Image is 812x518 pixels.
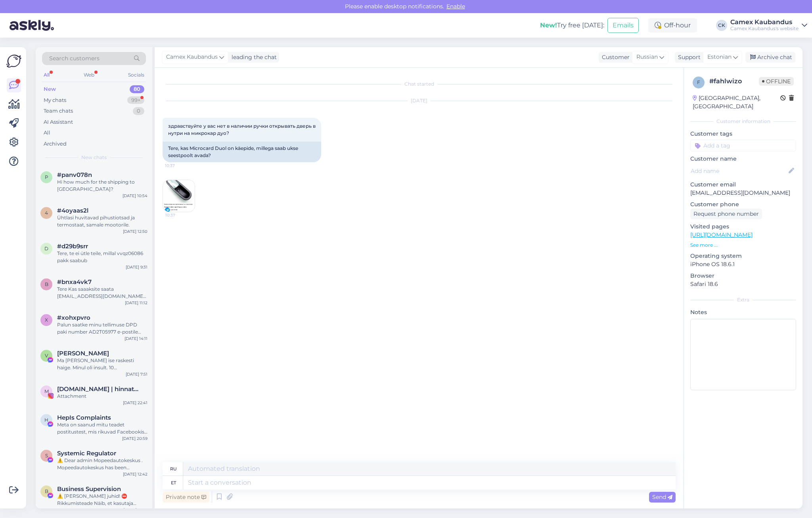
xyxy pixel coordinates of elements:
span: Offline [759,77,794,86]
p: Browser [690,272,796,280]
div: 80 [130,85,144,93]
span: #panv078n [57,171,92,178]
div: My chats [44,96,66,104]
div: [DATE] 20:59 [122,436,147,441]
span: #xohxpvro [57,314,90,321]
div: Extra [690,296,796,303]
span: Camex Kaubandus [166,53,218,61]
div: Private note [163,492,209,503]
div: Request phone number [690,209,762,219]
div: [DATE] 12:50 [123,228,147,234]
div: ru [170,462,177,476]
div: Customer information [690,118,796,125]
span: H [44,417,48,423]
span: 4 [45,210,48,216]
img: Attachment [163,180,195,212]
div: Camex Kaubandus's website [730,25,799,32]
div: Customer [599,53,630,61]
div: Meta on saanud mitu teadet postitustest, mis rikuvad Facebookis olevate piltide ja videotega seot... [57,421,147,436]
div: [DATE] 14:11 [124,336,147,341]
div: All [44,129,50,137]
span: Send [652,493,672,501]
div: [DATE] 7:51 [126,371,147,377]
span: f [697,79,700,85]
div: Hi how much for the shipping to [GEOGRAPHIC_DATA]? [57,178,147,193]
span: #d29b9srr [57,243,88,250]
div: All [42,70,51,80]
span: 10:37 [165,212,195,218]
span: здравствуйте у вас нет в наличии ручки открывать дверь в нутри на микрокар дуо? [168,123,317,136]
span: S [45,453,48,459]
p: See more ... [690,242,796,249]
div: et [171,476,176,489]
div: # fahlwizo [709,77,759,86]
div: leading the chat [228,53,277,61]
div: Support [675,53,701,61]
span: Systemic Regulator [57,450,116,457]
div: Attachment [57,393,147,400]
p: Customer phone [690,200,796,209]
div: Tere Kas saaaksite saata [EMAIL_ADDRESS][DOMAIN_NAME] e-[PERSON_NAME] ka minu tellimuse arve: EWF... [57,286,147,300]
span: d [44,246,48,251]
p: Operating system [690,252,796,260]
div: AI Assistant [44,118,73,126]
div: [DATE] [163,97,676,104]
a: [URL][DOMAIN_NAME] [690,231,753,238]
span: 10:37 [165,163,195,169]
div: Ühtlasi huvitavad pihustiotsad ja termostaat, samale mootorile. [57,214,147,228]
span: Valerik Ahnefer [57,350,109,357]
div: Archived [44,140,67,148]
span: #bnxa4vk7 [57,278,92,286]
p: [EMAIL_ADDRESS][DOMAIN_NAME] [690,189,796,197]
input: Add a tag [690,140,796,152]
span: Enable [444,3,467,10]
p: Safari 18.6 [690,280,796,288]
div: ⚠️ Dear admin Mopeedautokeskus . Mopeedautokeskus has been reported for violating community rules... [57,457,147,471]
span: b [45,281,48,287]
p: Notes [690,308,796,317]
div: [DATE] 16:29 [123,507,147,513]
span: #4oyaas2l [57,207,88,214]
div: [DATE] 12:42 [123,471,147,477]
div: Socials [126,70,146,80]
span: B [45,488,48,494]
span: New chats [81,154,107,161]
div: Archive chat [745,52,795,63]
span: m [44,388,49,394]
div: Chat started [163,81,676,88]
span: marimell.eu | hinnatud sisuloojad [57,386,140,393]
div: ⚠️ [PERSON_NAME] juhid! ⛔️ Rikkumisteade Näib, et kasutaja Mopeedautokeskus tegevus rikub kogukon... [57,493,147,507]
p: Visited pages [690,223,796,231]
div: Team chats [44,107,73,115]
p: Customer name [690,155,796,163]
p: Customer email [690,180,796,189]
p: Customer tags [690,130,796,138]
div: [DATE] 22:41 [123,400,147,406]
button: Emails [607,18,639,33]
div: Tere, kas Microcard Duol on käepide, millega saab ukse seestpoolt avada? [163,142,321,162]
span: V [45,353,48,359]
span: x [45,317,48,323]
input: Add name [691,167,787,175]
span: Business Supervision [57,485,121,493]
div: Tere, te ei ütle teile, millal vvqz06086 pakk saabub [57,250,147,264]
span: Estonian [707,53,732,61]
div: [DATE] 9:31 [126,264,147,270]
div: Web [82,70,96,80]
div: Off-hour [648,18,697,33]
img: Askly Logo [6,54,21,69]
div: 0 [133,107,144,115]
div: Ma [PERSON_NAME] ise raskesti haige. Minul oli insult. 10 [PERSON_NAME] rapla kalmistul haua kaev... [57,357,147,371]
div: CK [716,20,727,31]
span: HepIs Complaints [57,414,111,421]
span: p [45,174,48,180]
div: New [44,85,56,93]
div: 99+ [127,96,144,104]
div: Palun saatke minu tellimuse DPD paki number AD2T05977 e-postile [EMAIL_ADDRESS][DOMAIN_NAME] [57,321,147,336]
span: Search customers [49,54,100,63]
div: Try free [DATE]: [540,21,604,30]
div: [DATE] 11:12 [125,300,147,306]
div: [DATE] 10:54 [123,193,147,199]
a: Camex KaubandusCamex Kaubandus's website [730,19,807,32]
div: [GEOGRAPHIC_DATA], [GEOGRAPHIC_DATA] [693,94,780,111]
